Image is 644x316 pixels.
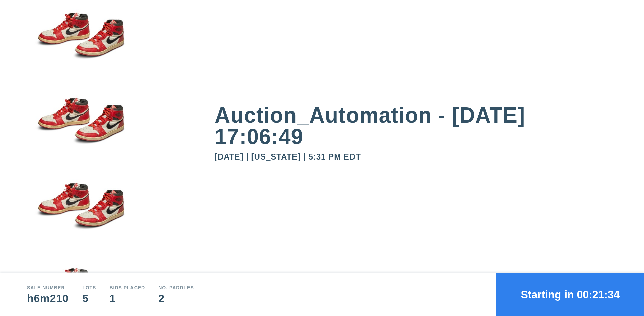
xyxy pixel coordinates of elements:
div: Lots [82,285,96,290]
div: [DATE] | [US_STATE] | 5:31 PM EDT [215,153,617,161]
div: 1 [109,293,145,304]
div: h6m210 [27,293,69,304]
button: Starting in 00:21:34 [496,273,644,316]
div: No. Paddles [158,285,194,290]
img: small [27,85,134,171]
div: 5 [82,293,96,304]
img: small [27,170,134,256]
div: Auction_Automation - [DATE] 17:06:49 [215,104,617,147]
div: 2 [158,293,194,304]
div: Bids Placed [109,285,145,290]
div: Sale number [27,285,69,290]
